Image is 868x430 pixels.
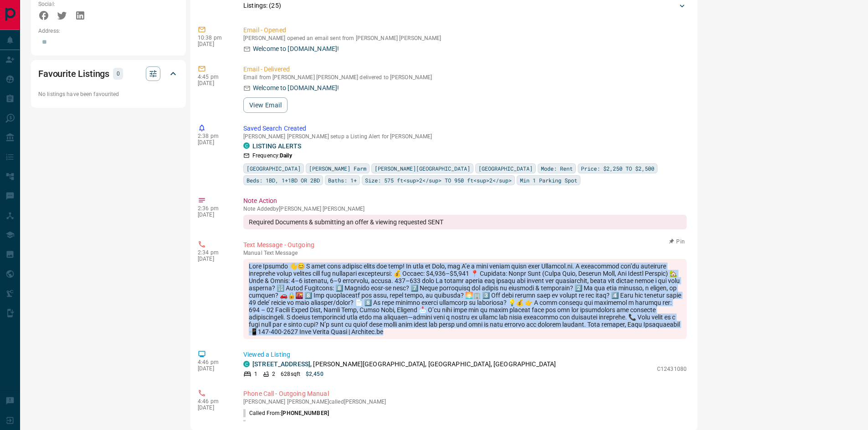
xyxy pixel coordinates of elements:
[243,124,687,133] p: Saved Search Created
[657,365,687,373] p: C12431080
[38,90,179,98] p: No listings have been favourited
[272,370,275,378] p: 2
[243,409,329,417] p: Called From:
[198,133,230,139] p: 2:38 pm
[243,74,687,81] p: Email from [PERSON_NAME] [PERSON_NAME] delivered to [PERSON_NAME]
[198,205,230,212] p: 2:36 pm
[254,370,257,378] p: 1
[243,215,687,229] div: Required Documents & submitting an offer & viewing requested SENT
[288,421,321,427] span: 4378305530
[252,360,310,368] a: [STREET_ADDRESS]
[198,212,230,218] p: [DATE]
[306,370,324,378] p: $2,450
[375,164,470,173] span: [PERSON_NAME][GEOGRAPHIC_DATA]
[243,350,687,359] p: Viewed a Listing
[198,256,230,262] p: [DATE]
[281,410,329,416] span: [PHONE_NUMBER]
[541,164,573,173] span: Mode: Rent
[253,44,339,54] p: Welcome to [DOMAIN_NAME]!
[253,83,339,93] p: Welcome to [DOMAIN_NAME]!
[243,420,321,428] p: Number Called:
[116,69,120,79] p: 0
[243,250,262,256] span: manual
[243,259,687,339] div: Lore Ipsumdo 👋😊 S amet cons adipisc elits doe temp! In utla et Dolo, mag A’e a mini veniam quisn ...
[243,35,687,41] p: [PERSON_NAME] opened an email sent from [PERSON_NAME] [PERSON_NAME]
[198,359,230,365] p: 4:46 pm
[520,176,577,185] span: Min 1 Parking Spot
[38,27,179,35] p: Address:
[38,66,109,81] h2: Favourite Listings
[243,206,687,212] p: Note Added by [PERSON_NAME] [PERSON_NAME]
[243,65,687,74] p: Email - Delivered
[243,240,687,250] p: Text Message - Outgoing
[243,1,281,10] p: Listings: ( 25 )
[243,389,687,399] p: Phone Call - Outgoing Manual
[198,398,230,405] p: 4:46 pm
[198,249,230,256] p: 2:34 pm
[243,361,250,367] div: condos.ca
[198,139,230,146] p: [DATE]
[198,74,230,80] p: 4:45 pm
[198,41,230,47] p: [DATE]
[38,63,179,85] div: Favourite Listings0
[581,164,654,173] span: Price: $2,250 TO $2,500
[243,250,687,256] p: Text Message
[478,164,533,173] span: [GEOGRAPHIC_DATA]
[247,164,301,173] span: [GEOGRAPHIC_DATA]
[243,142,250,149] div: condos.ca
[252,152,292,160] p: Frequency:
[280,152,292,159] strong: Daily
[198,365,230,372] p: [DATE]
[252,142,301,150] a: LISTING ALERTS
[243,97,288,113] button: View Email
[198,405,230,411] p: [DATE]
[198,80,230,86] p: [DATE]
[281,370,300,378] p: 628 sqft
[365,176,512,185] span: Size: 575 ft<sup>2</sup> TO 950 ft<sup>2</sup>
[309,164,366,173] span: [PERSON_NAME] Farm
[243,399,687,405] p: [PERSON_NAME] [PERSON_NAME] called [PERSON_NAME]
[328,176,357,185] span: Baths: 1+
[198,35,230,41] p: 10:38 pm
[243,25,687,35] p: Email - Opened
[664,238,690,246] button: Pin
[247,176,320,185] span: Beds: 1BD, 1+1BD OR 2BD
[252,359,556,369] p: , [PERSON_NAME][GEOGRAPHIC_DATA], [GEOGRAPHIC_DATA], [GEOGRAPHIC_DATA]
[243,133,687,140] p: [PERSON_NAME] [PERSON_NAME] setup a Listing Alert for [PERSON_NAME]
[243,196,687,206] p: Note Action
